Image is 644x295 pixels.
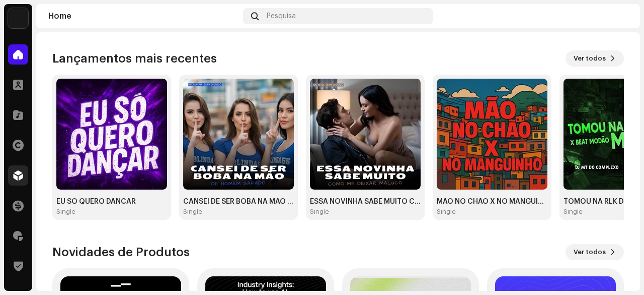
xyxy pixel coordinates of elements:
[566,244,624,260] button: Ver todos
[566,50,624,67] button: Ver todos
[52,50,217,67] h3: Lançamentos mais recentes
[8,8,28,28] img: 71bf27a5-dd94-4d93-852c-61362381b7db
[437,208,456,216] div: Single
[56,208,75,216] div: Single
[183,208,202,216] div: Single
[52,244,190,260] h3: Novidades de Produtos
[437,79,547,190] img: cbbab22f-0a5e-4b90-9aae-f2147e4d4f33
[183,79,294,190] img: 1cc47003-afbc-4547-8814-c9beb15ac975
[310,79,421,190] img: 01967401-f8cb-4d93-aaa5-efae01fa8692
[310,198,421,206] div: ESSA NOVINHA SABE MUITO COMO ME DEIXAR MALUCO
[612,8,628,24] img: 7b092bcd-1f7b-44aa-9736-f4bc5021b2f1
[56,198,167,206] div: EU SO QUERO DANCAR
[183,198,294,206] div: CANSEI DE SER BOBA NA MÃO DE HOMEM SAFADO
[574,242,606,262] span: Ver todos
[56,79,167,190] img: f01d4106-3757-4572-b9f3-8196ea741725
[310,208,329,216] div: Single
[574,48,606,69] span: Ver todos
[437,198,547,206] div: MÃO NO CHÃO X NO MANGUINHO
[267,12,296,20] span: Pesquisa
[563,208,583,216] div: Single
[48,12,239,20] div: Home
